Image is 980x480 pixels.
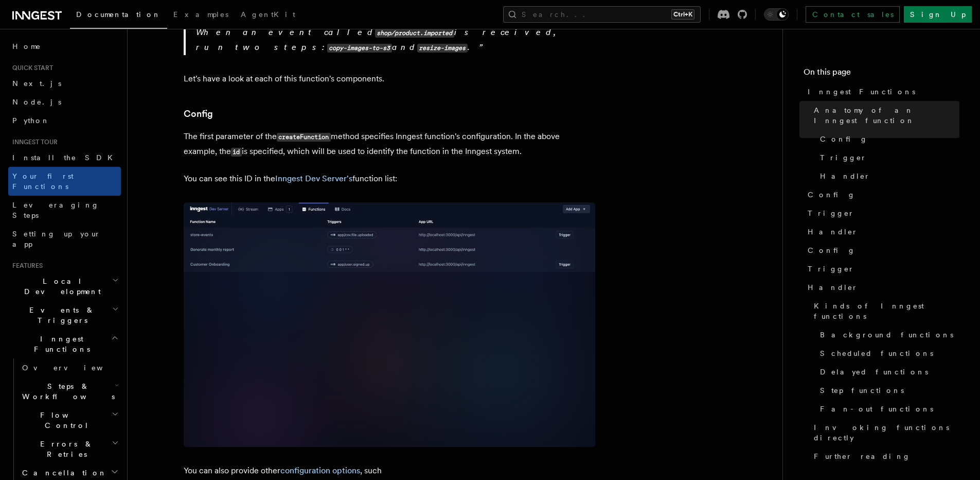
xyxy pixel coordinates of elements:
[808,282,858,293] span: Handler
[8,334,111,354] span: Inngest Functions
[816,363,959,381] a: Delayed functions
[18,358,121,377] a: Overview
[12,230,101,248] span: Setting up your app
[816,381,959,400] a: Step functions
[814,105,959,126] span: Anatomy of an Inngest function
[671,9,694,20] kbd: Ctrl+K
[8,148,121,167] a: Install the SDK
[12,79,61,88] span: Next.js
[8,305,112,325] span: Events & Triggers
[808,227,858,237] span: Handler
[375,29,454,38] code: shop/product.imported
[814,301,959,321] span: Kinds of Inngest functions
[816,148,959,167] a: Trigger
[806,6,900,23] a: Contact sales
[8,225,121,253] a: Setting up your app
[8,262,43,270] span: Features
[804,82,959,101] a: Inngest Functions
[820,152,867,163] span: Trigger
[816,167,959,185] a: Handler
[8,138,58,146] span: Inngest tour
[804,185,959,204] a: Config
[12,201,99,219] span: Leveraging Steps
[184,172,595,186] p: You can see this ID in the function list:
[8,64,53,72] span: Quick start
[8,167,121,196] a: Your first Functions
[12,41,41,52] span: Home
[184,202,595,447] img: Screenshot of the Inngest Dev Server interface showing three functions listed under the 'Function...
[18,377,121,406] button: Steps & Workflows
[810,101,959,130] a: Anatomy of an Inngest function
[22,364,128,372] span: Overview
[8,330,121,358] button: Inngest Functions
[18,381,115,402] span: Steps & Workflows
[810,297,959,325] a: Kinds of Inngest functions
[808,87,915,97] span: Inngest Functions
[816,130,959,148] a: Config
[8,37,121,56] a: Home
[814,451,911,461] span: Further reading
[8,93,121,111] a: Node.js
[804,241,959,260] a: Config
[241,10,295,19] span: AgentKit
[70,3,167,29] a: Documentation
[184,107,213,121] a: Config
[820,171,870,181] span: Handler
[275,174,352,183] a: Inngest Dev Server's
[327,44,392,53] code: copy-images-to-s3
[804,66,959,82] h4: On this page
[804,204,959,222] a: Trigger
[18,468,107,478] span: Cancellation
[8,196,121,225] a: Leveraging Steps
[12,153,119,162] span: Install the SDK
[820,330,953,340] span: Background functions
[820,385,904,396] span: Step functions
[8,74,121,93] a: Next.js
[810,418,959,447] a: Invoking functions directly
[8,301,121,330] button: Events & Triggers
[167,3,235,28] a: Examples
[816,325,959,344] a: Background functions
[417,44,468,53] code: resize-images
[173,10,228,19] span: Examples
[816,344,959,363] a: Scheduled functions
[12,98,61,106] span: Node.js
[820,134,868,144] span: Config
[820,348,933,358] span: Scheduled functions
[764,8,789,21] button: Toggle dark mode
[76,10,161,19] span: Documentation
[820,367,928,377] span: Delayed functions
[808,245,856,255] span: Config
[8,272,121,301] button: Local Development
[503,6,701,23] button: Search...Ctrl+K
[196,10,595,55] p: This Inngest function is called . When an event called is received, run two steps: and .
[808,208,854,218] span: Trigger
[804,222,959,241] a: Handler
[808,264,854,274] span: Trigger
[280,466,360,475] a: configuration options
[184,72,595,86] p: Let's have a look at each of this function's components.
[810,447,959,466] a: Further reading
[12,172,74,191] span: Your first Functions
[18,406,121,435] button: Flow Control
[184,129,595,159] p: The first parameter of the method specifies Inngest function's configuration. In the above exampl...
[8,111,121,130] a: Python
[18,435,121,464] button: Errors & Retries
[235,3,301,28] a: AgentKit
[231,148,242,157] code: id
[808,190,856,200] span: Config
[814,422,959,443] span: Invoking functions directly
[804,260,959,278] a: Trigger
[820,404,933,414] span: Fan-out functions
[18,439,112,459] span: Errors & Retries
[804,278,959,297] a: Handler
[8,276,112,297] span: Local Development
[277,133,331,142] code: createFunction
[18,410,112,431] span: Flow Control
[816,400,959,418] a: Fan-out functions
[12,116,50,125] span: Python
[904,6,972,23] a: Sign Up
